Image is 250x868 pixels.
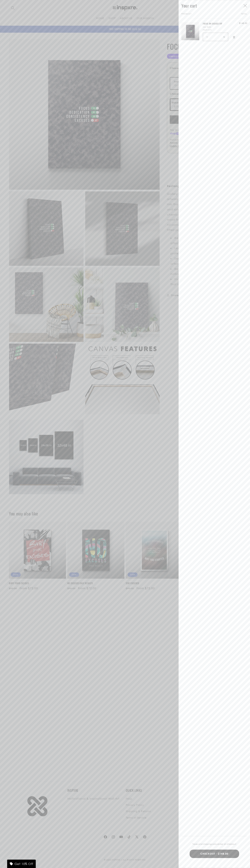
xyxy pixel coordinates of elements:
[207,26,211,28] dd: 24x36,
[192,842,236,846] span: Taxes and shipping calculated at checkout
[203,26,206,28] dt: Size:
[203,29,208,31] dt: Depth:
[209,29,211,31] dd: 0.75
[211,33,220,41] input: Quantity for FOCUS ON EXCUSES OFF
[181,13,214,18] th: Product
[190,850,239,858] button: CHECKOUT · $148.00
[231,34,237,41] button: Remove FOCUS ON EXCUSES OFF - 24x36 / 0.75
[214,13,247,18] th: Total
[241,2,249,10] button: Close
[203,22,231,25] a: FOCUS ON EXCUSES OFF
[181,3,197,8] h2: Your cart
[7,860,36,868] div: Get 10% Off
